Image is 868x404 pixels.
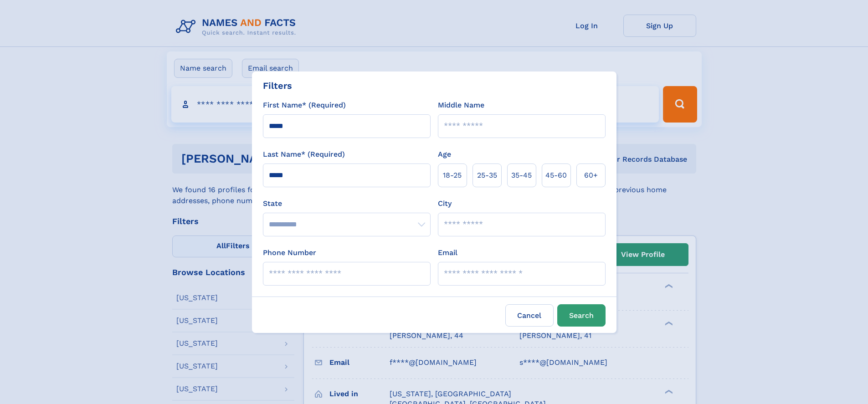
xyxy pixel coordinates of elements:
[263,100,346,111] label: First Name* (Required)
[438,198,452,209] label: City
[263,198,431,209] label: State
[511,170,532,181] span: 35‑45
[557,304,606,327] button: Search
[545,170,567,181] span: 45‑60
[477,170,497,181] span: 25‑35
[505,304,554,327] label: Cancel
[438,100,484,111] label: Middle Name
[263,247,316,258] label: Phone Number
[263,149,345,160] label: Last Name* (Required)
[438,247,457,258] label: Email
[263,79,292,92] div: Filters
[438,149,451,160] label: Age
[443,170,462,181] span: 18‑25
[584,170,598,181] span: 60+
